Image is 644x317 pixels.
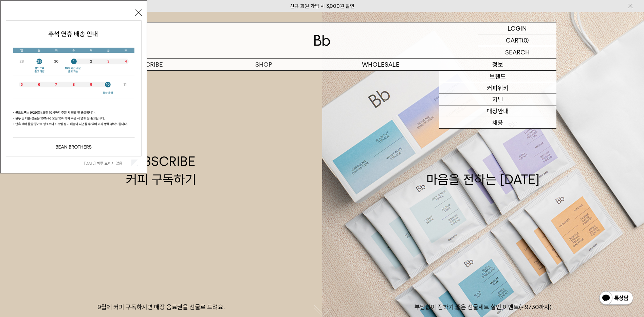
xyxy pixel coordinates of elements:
p: SEARCH [505,46,530,58]
a: 매장안내 [439,105,556,117]
p: LOGIN [508,22,527,34]
img: 로고 [314,35,330,46]
a: 채용 [439,117,556,129]
img: 카카오톡 채널 1:1 채팅 버튼 [599,290,634,307]
a: LOGIN [478,22,556,34]
p: CART [506,34,522,46]
img: 5e4d662c6b1424087153c0055ceb1a13_140731.jpg [6,21,141,156]
div: 마음을 전하는 [DATE] [426,152,540,188]
p: 정보 [439,59,556,70]
a: 커피위키 [439,82,556,94]
div: SUBSCRIBE 커피 구독하기 [126,152,196,188]
p: WHOLESALE [322,59,439,70]
p: (0) [522,34,529,46]
a: 신규 회원 가입 시 3,000원 할인 [290,3,354,9]
a: 저널 [439,94,556,105]
a: SHOP [205,59,322,70]
label: [DATE] 하루 보이지 않음 [84,161,130,166]
a: 브랜드 [439,71,556,82]
a: CART (0) [478,34,556,46]
button: 닫기 [135,10,142,16]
